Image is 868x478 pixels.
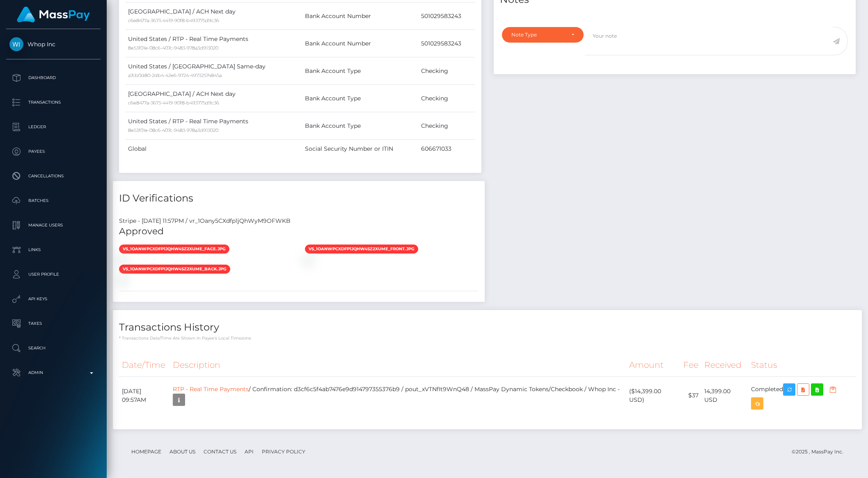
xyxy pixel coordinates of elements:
[6,215,101,236] a: Manage Users
[9,293,97,305] p: API Keys
[6,264,101,285] a: User Profile
[166,445,199,458] a: About Us
[119,191,479,206] h4: ID Verifications
[626,354,680,376] th: Amount
[128,72,222,78] small: a7cb0d80-2db4-42e6-9724-49732574845a
[511,32,565,38] div: Note Type
[128,100,219,106] small: c6e8477a-3673-4419-90f8-b493775d9c36
[125,2,302,30] td: [GEOGRAPHIC_DATA] / ACH Next day
[119,257,126,263] img: vr_1Oany5CXdfp1jQhWyM9OFWKBfile_1OanxzCXdfp1jQhWctvkLjch
[9,72,97,84] p: Dashboard
[241,445,257,458] a: API
[6,68,101,88] a: Dashboard
[305,257,311,263] img: vr_1Oany5CXdfp1jQhWyM9OFWKBfile_1OanxICXdfp1jQhWCyXEz7pl
[680,376,701,415] td: $37
[6,117,101,137] a: Ledger
[113,217,485,225] div: Stripe - [DATE] 11:57PM / vr_1Oany5CXdfp1jQhWyM9OFWKB
[173,385,249,393] a: RTP - Real Time Payments
[17,7,90,23] img: MassPay Logo
[128,445,165,458] a: Homepage
[6,190,101,211] a: Batches
[128,18,219,23] small: c6e8477a-3673-4419-90f8-b493775d9c36
[302,140,418,159] td: Social Security Number or ITIN
[119,354,170,376] th: Date/Time
[418,2,475,30] td: 501029583243
[502,27,584,43] button: Note Type
[6,92,101,113] a: Transactions
[418,57,475,85] td: Checking
[9,342,97,354] p: Search
[302,2,418,30] td: Bank Account Number
[418,140,475,159] td: 606671033
[6,141,101,162] a: Payees
[119,225,479,238] h5: Approved
[125,112,302,140] td: United States / RTP - Real Time Payments
[6,289,101,309] a: API Keys
[119,335,856,341] p: * Transactions date/time are shown in payee's local timezone
[302,85,418,112] td: Bank Account Type
[9,170,97,182] p: Cancellations
[9,145,97,158] p: Payees
[9,37,23,51] img: Whop Inc
[170,354,626,376] th: Description
[9,268,97,281] p: User Profile
[6,240,101,260] a: Links
[302,112,418,140] td: Bank Account Type
[9,96,97,109] p: Transactions
[701,376,748,415] td: 14,399.00 USD
[748,376,856,415] td: Completed
[170,376,626,415] td: / Confirmation: d3cf6c5f4ab7476e9d914797355376b9 / pout_xVTNfIt9WnQ48 / MassPay Dynamic Tokens/Ch...
[119,320,856,335] h4: Transactions History
[6,166,101,186] a: Cancellations
[119,265,230,274] span: vs_1OanwPCXdfp1jQhW4sz2XUme_back.jpg
[418,85,475,112] td: Checking
[792,447,850,456] div: © 2025 , MassPay Inc.
[125,140,302,159] td: Global
[125,57,302,85] td: United States / [GEOGRAPHIC_DATA] Same-day
[9,367,97,379] p: Admin
[9,219,97,231] p: Manage Users
[259,445,309,458] a: Privacy Policy
[748,354,856,376] th: Status
[6,362,101,383] a: Admin
[128,127,218,133] small: 8e53f01e-08c6-407c-9483-978a3d913020
[125,85,302,112] td: [GEOGRAPHIC_DATA] / ACH Next day
[680,354,701,376] th: Fee
[418,30,475,57] td: 501029583243
[302,57,418,85] td: Bank Account Type
[9,244,97,256] p: Links
[125,30,302,57] td: United States / RTP - Real Time Payments
[626,376,680,415] td: ($14,399.00 USD)
[305,245,418,254] span: vs_1OanwPCXdfp1jQhW4sz2XUme_front.jpg
[302,30,418,57] td: Bank Account Number
[9,317,97,330] p: Taxes
[200,445,240,458] a: Contact Us
[119,376,170,415] td: [DATE] 09:57AM
[6,41,101,48] span: Whop Inc
[119,277,126,283] img: vr_1Oany5CXdfp1jQhWyM9OFWKBfile_1OanxXCXdfp1jQhWzjiVHoAO
[9,195,97,207] p: Batches
[418,112,475,140] td: Checking
[128,45,218,51] small: 8e53f01e-08c6-407c-9483-978a3d913020
[701,354,748,376] th: Received
[9,121,97,133] p: Ledger
[6,313,101,334] a: Taxes
[6,338,101,358] a: Search
[119,245,229,254] span: vs_1OanwPCXdfp1jQhW4sz2XUme_face.jpg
